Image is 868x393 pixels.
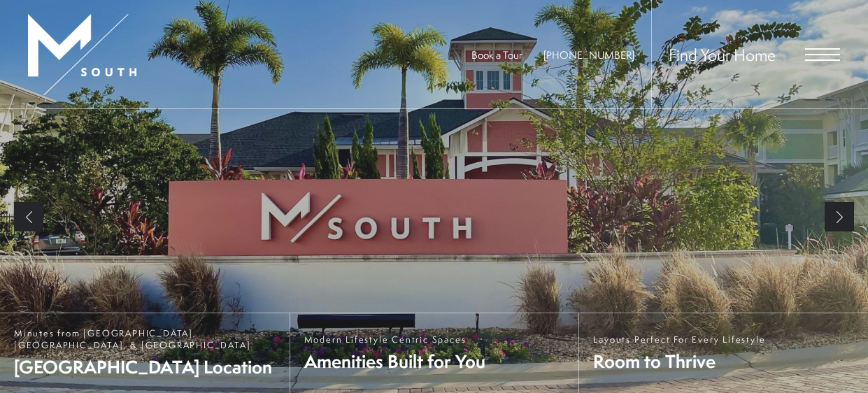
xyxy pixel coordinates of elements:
a: Layouts Perfect For Every Lifestyle [578,313,868,393]
a: Next [825,202,854,231]
a: Previous [14,202,43,231]
span: [PHONE_NUMBER] [543,48,634,62]
span: Minutes from [GEOGRAPHIC_DATA], [GEOGRAPHIC_DATA], & [GEOGRAPHIC_DATA] [14,327,276,351]
a: Modern Lifestyle Centric Spaces [290,313,579,393]
span: Room to Thrive [593,349,765,373]
a: Find Your Home [669,43,776,66]
span: Modern Lifestyle Centric Spaces [304,334,485,345]
a: Call Us at 813-570-8014 [543,48,634,62]
a: Book a Tour [471,48,522,62]
span: Amenities Built for You [304,349,485,373]
button: Open Menu [805,48,840,61]
span: Layouts Perfect For Every Lifestyle [593,334,765,345]
img: MSouth [28,14,136,95]
span: [GEOGRAPHIC_DATA] Location [14,355,276,379]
